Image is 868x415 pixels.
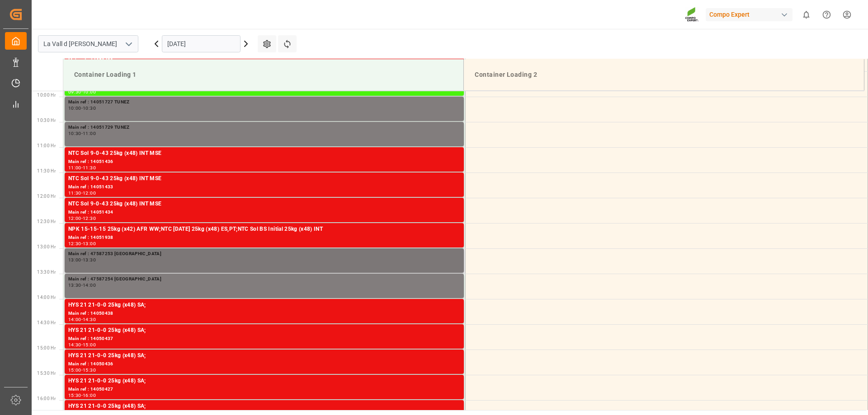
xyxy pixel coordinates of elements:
[81,191,83,195] div: -
[38,35,138,52] input: Type to search/select
[816,5,837,25] button: Help Center
[68,166,81,170] div: 11:00
[37,396,56,401] span: 16:00 Hr
[37,345,56,350] span: 15:00 Hr
[37,194,56,199] span: 12:00 Hr
[68,317,81,322] div: 14:00
[83,242,96,246] div: 13:00
[68,200,460,209] div: NTC Sol 9-0-43 25kg (x48) INT MSE
[122,37,135,51] button: open menu
[68,191,81,195] div: 11:30
[68,234,460,242] div: Main ref : 14051938
[37,295,56,300] span: 14:00 Hr
[685,7,699,23] img: Screenshot%202023-09-29%20at%2010.02.21.png_1712312052.png
[81,166,83,170] div: -
[83,106,96,110] div: 10:30
[68,225,460,234] div: NPK 15-15-15 25kg (x42) AFR WW;NTC [DATE] 25kg (x48) ES,PT;NTC Sol BS Initial 25kg (x48) INT
[68,283,81,287] div: 13:30
[81,258,83,262] div: -
[83,191,96,195] div: 12:00
[796,5,816,25] button: show 0 new notifications
[68,368,81,372] div: 15:00
[68,310,460,317] div: Main ref : 14050438
[83,317,96,322] div: 14:30
[81,317,83,322] div: -
[37,93,56,98] span: 10:00 Hr
[83,393,96,397] div: 16:00
[68,98,460,106] div: Main ref : 14051727 TUNEZ
[83,258,96,262] div: 13:30
[706,6,796,23] button: Compo Expert
[83,343,96,347] div: 15:00
[81,343,83,347] div: -
[83,90,96,94] div: 10:00
[68,351,460,360] div: HYS 21 21-0-0 25kg (x48) SA;
[68,216,81,220] div: 12:00
[706,8,793,21] div: Compo Expert
[68,106,81,110] div: 10:00
[162,35,241,52] input: DD.MM.YYYY
[83,131,96,135] div: 11:00
[68,124,460,131] div: Main ref : 14051729 TUNEZ
[68,377,460,386] div: HYS 21 21-0-0 25kg (x48) SA;
[68,393,81,397] div: 15:30
[81,283,83,287] div: -
[68,183,460,191] div: Main ref : 14051433
[37,143,56,148] span: 11:00 Hr
[37,244,56,249] span: 13:00 Hr
[68,301,460,310] div: HYS 21 21-0-0 25kg (x48) SA;
[81,242,83,246] div: -
[68,149,460,158] div: NTC Sol 9-0-43 25kg (x48) INT MSE
[68,174,460,183] div: NTC Sol 9-0-43 25kg (x48) INT MSE
[68,275,460,283] div: Main ref : 47587254 [GEOGRAPHIC_DATA]
[68,90,81,94] div: 09:30
[81,131,83,135] div: -
[83,368,96,372] div: 15:30
[68,386,460,393] div: Main ref : 14050427
[68,258,81,262] div: 13:00
[37,118,56,123] span: 10:30 Hr
[81,393,83,397] div: -
[37,320,56,325] span: 14:30 Hr
[68,242,81,246] div: 12:30
[68,326,460,335] div: HYS 21 21-0-0 25kg (x48) SA;
[37,168,56,173] span: 11:30 Hr
[81,90,83,94] div: -
[81,216,83,220] div: -
[81,368,83,372] div: -
[68,343,81,347] div: 14:30
[68,335,460,343] div: Main ref : 14050437
[471,66,857,83] div: Container Loading 2
[68,209,460,216] div: Main ref : 14051434
[71,66,456,83] div: Container Loading 1
[83,216,96,220] div: 12:30
[68,402,460,411] div: HYS 21 21-0-0 25kg (x48) SA;
[37,219,56,224] span: 12:30 Hr
[37,270,56,275] span: 13:30 Hr
[68,250,460,258] div: Main ref : 47587253 [GEOGRAPHIC_DATA]
[81,106,83,110] div: -
[37,371,56,376] span: 15:30 Hr
[68,131,81,135] div: 10:30
[83,166,96,170] div: 11:30
[68,158,460,166] div: Main ref : 14051436
[83,283,96,287] div: 14:00
[68,360,460,368] div: Main ref : 14050436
